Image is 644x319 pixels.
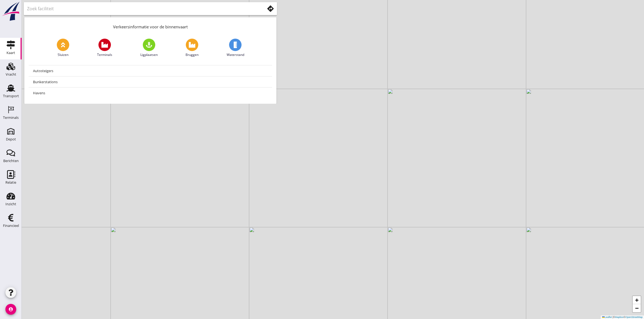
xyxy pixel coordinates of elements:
div: Inzicht [5,202,16,206]
i: account_circle [5,304,16,315]
a: Waterstand [227,39,244,57]
a: Sluizen [57,39,69,57]
span: Ligplaatsen [140,52,158,57]
div: Terminals [3,116,19,119]
div: Relatie [5,181,16,184]
a: Bruggen [186,39,199,57]
span: Sluizen [58,52,68,57]
a: Zoom out [633,304,641,312]
div: Vracht [6,73,16,76]
div: Havens [33,90,268,96]
span: Waterstand [227,52,244,57]
div: Transport [3,94,19,98]
div: © © [601,315,644,319]
a: Leaflet [602,316,612,318]
div: Berichten [3,159,19,163]
input: Zoek faciliteit [27,4,257,13]
span: Bruggen [186,52,199,57]
div: Financieel [3,224,19,227]
div: Autosteigers [33,68,268,74]
div: Verkeersinformatie voor de binnenvaart [24,17,276,34]
div: Bunkerstations [33,79,268,85]
span: | [613,316,613,318]
span: Terminals [97,52,112,57]
span: + [635,297,639,303]
span: − [635,305,639,311]
a: Zoom in [633,296,641,304]
a: Ligplaatsen [140,39,158,57]
a: OpenStreetMap [625,316,643,318]
a: Terminals [97,39,112,57]
div: Kaart [6,51,15,55]
div: Depot [6,137,16,141]
a: Mapbox [615,316,624,318]
img: logo-small.a267ee39.svg [1,1,21,21]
